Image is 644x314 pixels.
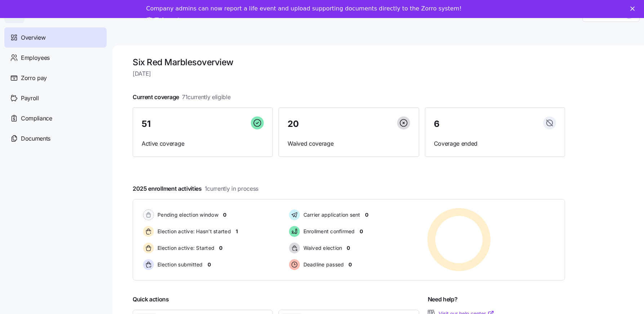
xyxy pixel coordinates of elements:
[630,6,638,11] div: Close
[301,228,355,235] span: Enrollment confirmed
[4,27,107,48] a: Overview
[142,139,264,148] span: Active coverage
[146,17,191,25] a: Take a tour
[205,184,258,193] span: 1 currently in process
[223,211,226,218] span: 0
[301,211,360,218] span: Carrier application sent
[21,33,45,42] span: Overview
[133,69,565,78] span: [DATE]
[4,68,107,88] a: Zorro pay
[155,228,231,235] span: Election active: Hasn't started
[133,295,169,304] span: Quick actions
[21,74,47,83] span: Zorro pay
[4,108,107,128] a: Compliance
[208,261,211,268] span: 0
[219,244,222,252] span: 0
[288,120,298,128] span: 20
[146,5,462,12] div: Company admins can now report a life event and upload supporting documents directly to the Zorro ...
[182,93,231,102] span: 71 currently eligible
[155,261,203,268] span: Election submitted
[155,211,218,218] span: Pending election window
[133,57,565,68] h1: Six Red Marbles overview
[21,114,52,123] span: Compliance
[133,184,258,193] span: 2025 enrollment activities
[133,93,231,102] span: Current coverage
[428,295,458,304] span: Need help?
[434,139,556,148] span: Coverage ended
[236,228,238,235] span: 1
[4,48,107,68] a: Employees
[21,94,39,103] span: Payroll
[21,53,50,62] span: Employees
[360,228,363,235] span: 0
[347,244,350,252] span: 0
[4,128,107,149] a: Documents
[4,88,107,108] a: Payroll
[434,120,440,128] span: 6
[301,261,344,268] span: Deadline passed
[288,139,410,148] span: Waived coverage
[155,244,214,252] span: Election active: Started
[365,211,368,218] span: 0
[142,120,150,128] span: 51
[21,134,50,143] span: Documents
[348,261,352,268] span: 0
[301,244,342,252] span: Waived election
